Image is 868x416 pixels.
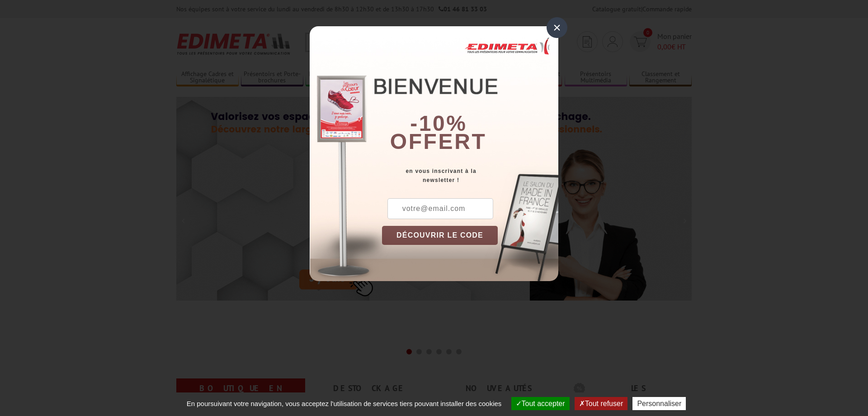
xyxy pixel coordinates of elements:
[382,167,558,185] div: en vous inscrivant à la newsletter !
[390,129,487,153] font: offert
[511,397,570,410] button: Tout accepter
[410,111,467,135] b: -10%
[182,400,506,407] span: En poursuivant votre navigation, vous acceptez l'utilisation de services tiers pouvant installer ...
[632,397,686,410] button: Personnaliser (fenêtre modale)
[547,17,567,38] div: ×
[387,198,493,219] input: votre@email.com
[382,226,498,245] button: DÉCOUVRIR LE CODE
[575,397,627,410] button: Tout refuser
